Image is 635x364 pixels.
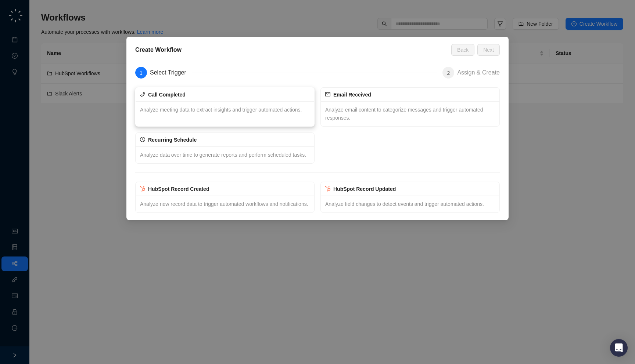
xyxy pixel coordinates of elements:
[325,92,330,97] span: mail
[140,137,145,142] span: clock-circle
[451,44,474,56] button: Back
[610,339,628,357] div: Open Intercom Messenger
[150,67,192,79] div: Select Trigger
[140,186,145,192] img: hubspot-DkpyWjJb.png
[140,107,302,113] span: Analyze meeting data to extract insights and trigger automated actions.
[325,107,483,121] span: Analyze email content to categorize messages and trigger automated responses.
[147,185,211,193] div: HubSpot Record Created
[477,44,500,56] button: Next
[135,45,182,54] h5: Create Workflow
[147,136,198,144] div: Recurring Schedule
[457,67,500,79] div: Assign & Create
[140,201,308,207] span: Analyze new record data to trigger automated workflows and notifications.
[332,91,373,99] div: Email Received
[140,92,145,97] span: phone
[447,70,450,76] span: 2
[325,186,330,192] img: hubspot-DkpyWjJb.png
[140,152,306,158] span: Analyze data over time to generate reports and perform scheduled tasks.
[147,91,187,99] div: Call Completed
[325,201,484,207] span: Analyze field changes to detect events and trigger automated actions.
[332,185,397,193] div: HubSpot Record Updated
[140,70,143,76] span: 1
